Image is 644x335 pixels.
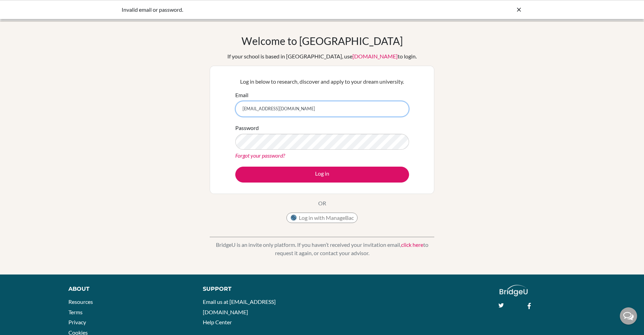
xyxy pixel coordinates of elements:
div: If your school is based in [GEOGRAPHIC_DATA], use to login. [227,52,417,61]
p: Log in below to research, discover and apply to your dream university. [235,77,409,86]
p: BridgeU is an invite only platform. If you haven’t received your invitation email, to request it ... [210,241,434,257]
label: Password [235,124,259,132]
div: Invalid email or password. [122,6,419,14]
label: Email [235,91,248,99]
a: click here [401,241,423,248]
div: About [68,285,188,293]
a: Resources [68,298,93,305]
span: Help [16,5,30,11]
div: Support [203,285,314,293]
a: Email us at [EMAIL_ADDRESS][DOMAIN_NAME] [203,298,276,315]
a: Help Center [203,319,232,325]
button: Log in with ManageBac [286,213,358,223]
p: OR [318,199,326,207]
a: Terms [68,309,83,315]
a: Privacy [68,319,86,325]
h1: Welcome to [GEOGRAPHIC_DATA] [241,35,403,47]
img: logo_white@2x-f4f0deed5e89b7ecb1c2cc34c3e3d731f90f0f143d5ea2071677605dd97b5244.png [500,285,528,296]
a: Forgot your password? [235,152,285,159]
a: [DOMAIN_NAME] [352,53,398,59]
button: Log in [235,167,409,183]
